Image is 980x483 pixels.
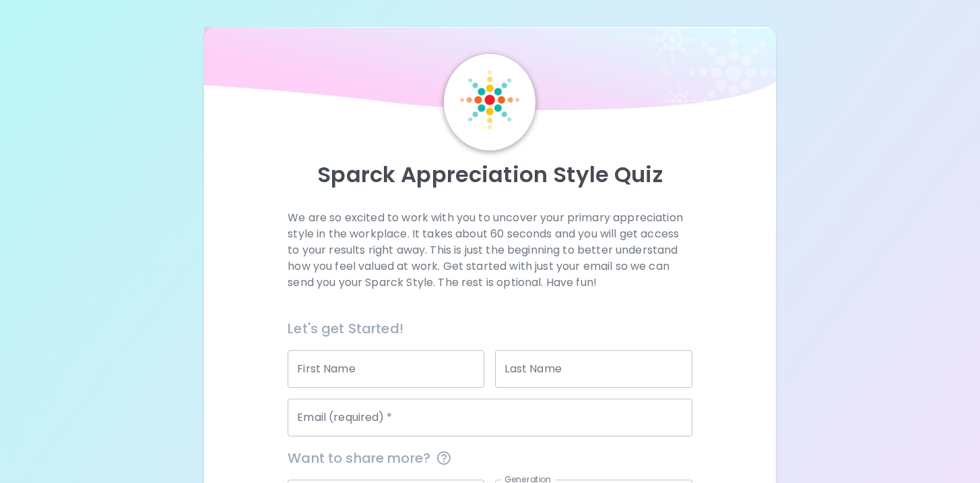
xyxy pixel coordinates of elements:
[288,318,692,339] h6: Let's get Started!
[460,70,519,130] img: Sparck Logo
[436,450,452,466] svg: This information is completely confidential and only used for aggregated appreciation studies at ...
[204,27,776,117] img: wave
[288,447,692,469] span: Want to share more?
[288,210,692,291] p: We are so excited to work with you to uncover your primary appreciation style in the workplace. I...
[220,161,760,188] p: Sparck Appreciation Style Quiz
